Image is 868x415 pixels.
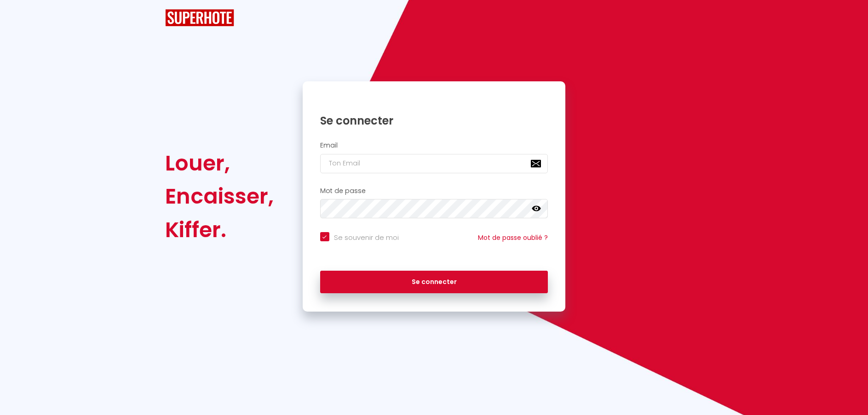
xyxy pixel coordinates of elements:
[320,114,548,128] h1: Se connecter
[320,271,548,294] button: Se connecter
[478,233,548,242] a: Mot de passe oublié ?
[165,147,274,180] div: Louer,
[320,154,548,173] input: Ton Email
[165,9,234,26] img: SuperHote logo
[320,142,548,149] h2: Email
[165,213,274,246] div: Kiffer.
[165,180,274,213] div: Encaisser,
[320,187,548,195] h2: Mot de passe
